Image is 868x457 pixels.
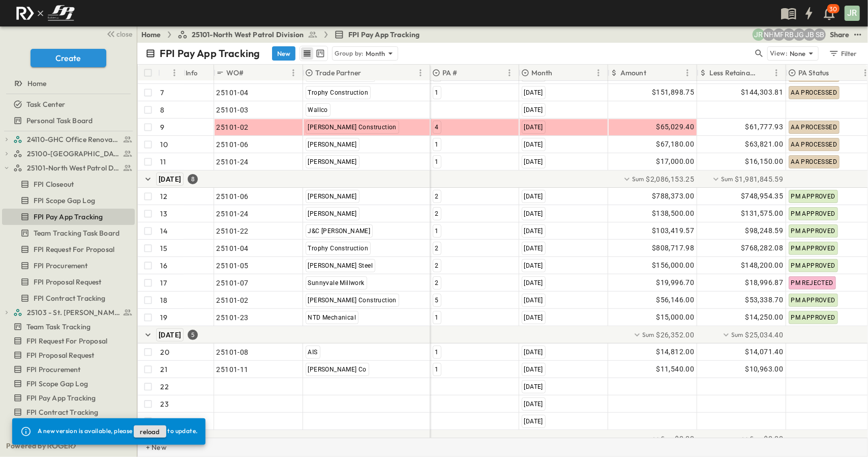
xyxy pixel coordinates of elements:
[300,46,328,61] div: table view
[2,391,133,405] a: FPI Pay App Tracking
[2,361,135,378] div: FPI Procurementtest
[803,28,816,41] div: Jeremiah Bailey (jbailey@fpibuilders.com)
[435,227,439,235] span: 1
[524,106,543,113] span: [DATE]
[301,47,313,60] button: row view
[27,307,120,318] span: 25103 - St. [PERSON_NAME] Phase 2
[308,297,397,304] span: [PERSON_NAME] Construction
[159,331,181,339] span: [DATE]
[161,122,165,132] p: 9
[2,209,135,225] div: FPI Pay App Trackingtest
[435,210,439,217] span: 2
[745,294,784,306] span: $53,338.70
[161,226,167,236] p: 14
[675,434,695,444] span: $0.00
[308,141,357,148] span: [PERSON_NAME]
[308,193,357,200] span: [PERSON_NAME]
[226,68,244,78] p: WO#
[141,30,426,40] nav: breadcrumbs
[177,30,318,40] a: 25101-North West Patrol Division
[26,336,107,346] span: FPI Request For Proposal
[308,314,356,321] span: NTD Mechanical
[26,116,93,126] span: Personal Task Board
[741,208,783,219] span: $131,575.00
[161,157,166,167] p: 11
[308,210,357,217] span: [PERSON_NAME]
[435,89,439,96] span: 1
[652,190,694,202] span: $788,373.00
[435,314,439,321] span: 1
[656,294,695,306] span: $56,146.00
[592,67,605,79] button: Menu
[435,124,439,131] span: 4
[531,68,553,78] p: Month
[161,364,167,375] p: 21
[652,87,694,98] span: $151,898.75
[2,348,133,362] a: FPI Proposal Request
[26,99,65,109] span: Task Center
[186,59,198,87] div: Info
[161,295,167,305] p: 18
[26,350,94,360] span: FPI Proposal Request
[435,297,439,304] span: 5
[435,366,439,373] span: 1
[2,113,133,128] a: Personal Task Board
[2,112,135,129] div: Personal Task Boardtest
[745,311,784,323] span: $14,250.00
[2,259,133,273] a: FPI Procurement
[102,26,135,41] button: close
[656,311,695,323] span: $15,000.00
[764,434,784,444] span: $0.00
[524,124,543,131] span: [DATE]
[791,314,835,321] span: PM APPROVED
[656,121,695,133] span: $65,029.40
[308,366,367,373] span: [PERSON_NAME] Co
[2,160,135,176] div: 25101-North West Patrol Divisiontest
[308,89,369,96] span: Trophy Construction
[2,176,135,192] div: FPI Closeouttest
[34,228,119,238] span: Team Tracking Task Board
[335,48,364,59] p: Group by:
[217,243,249,253] span: 25101-04
[620,68,646,78] p: Amount
[26,364,81,375] span: FPI Procurement
[12,3,78,24] img: c8d7d1ed905e502e8f77bf7063faec64e13b34fdb1f2bdd94b0e311fc34f8000.png
[2,131,135,148] div: 24110-GHC Office Renovationstest
[2,362,133,377] a: FPI Procurement
[348,30,420,40] span: FPI Pay App Tracking
[217,122,249,132] span: 25101-02
[217,278,249,288] span: 25101-07
[308,262,373,269] span: [PERSON_NAME] Steel
[146,442,152,452] p: + New
[27,78,47,89] span: Home
[161,416,169,426] p: 24
[168,67,181,79] button: Menu
[2,146,135,162] div: 25100-Vanguard Prep Schooltest
[770,48,788,59] p: View:
[414,67,427,79] button: Menu
[2,290,135,306] div: FPI Contract Trackingtest
[656,346,695,358] span: $14,812.00
[13,132,133,147] a: 24110-GHC Office Renovations
[721,175,733,183] p: Sum
[26,322,91,332] span: Team Task Tracking
[158,65,184,81] div: #
[524,297,543,304] span: [DATE]
[217,157,249,167] span: 25101-24
[38,421,197,442] div: A new version is available, please to update.
[2,210,133,224] a: FPI Pay App Tracking
[26,379,88,389] span: FPI Scope Gap Log
[2,390,135,406] div: FPI Pay App Trackingtest
[2,225,135,241] div: Team Tracking Task Boardtest
[791,227,835,235] span: PM APPROVED
[34,261,88,271] span: FPI Procurement
[642,330,654,339] p: Sum
[830,30,850,40] div: Share
[745,277,784,289] span: $18,996.87
[524,349,543,356] span: [DATE]
[524,245,543,252] span: [DATE]
[646,174,694,184] span: $2,086,153.25
[2,242,133,256] a: FPI Request For Proposal
[632,175,644,183] p: Sum
[745,138,784,150] span: $63,821.00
